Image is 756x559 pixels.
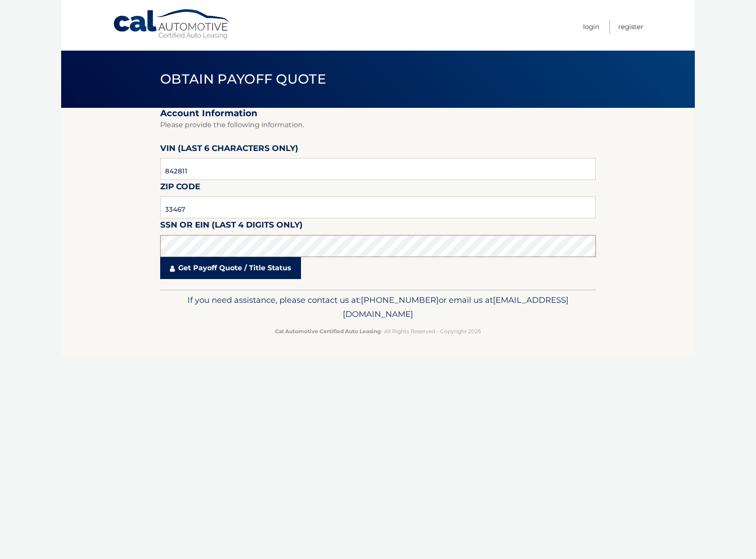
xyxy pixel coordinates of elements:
[160,257,301,279] a: Get Payoff Quote / Title Status
[618,19,643,34] a: Register
[160,108,596,119] h2: Account Information
[160,119,596,131] p: Please provide the following information.
[583,19,599,34] a: Login
[160,71,326,87] span: Obtain Payoff Quote
[113,9,231,40] a: Cal Automotive
[166,293,590,321] p: If you need assistance, please contact us at: or email us at
[166,327,590,336] p: - All Rights Reserved - Copyright 2025
[361,295,439,305] span: [PHONE_NUMBER]
[160,180,200,196] label: Zip Code
[160,218,303,235] label: SSN or EIN (last 4 digits only)
[275,328,381,335] strong: Cal Automotive Certified Auto Leasing
[160,142,298,158] label: VIN (last 6 characters only)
